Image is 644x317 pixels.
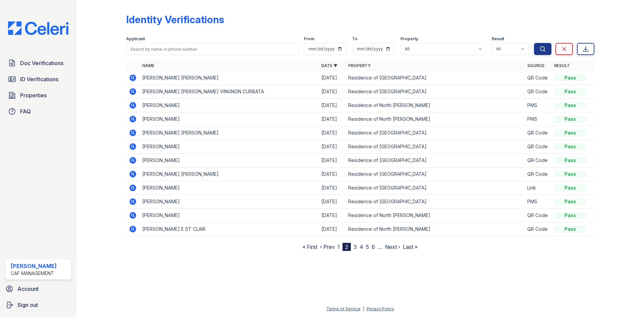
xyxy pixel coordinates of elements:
[554,184,586,191] div: Pass
[319,71,345,85] td: [DATE]
[345,71,525,85] td: Residence of [GEOGRAPHIC_DATA]
[11,270,57,277] div: CAF Management
[140,71,319,85] td: [PERSON_NAME] [PERSON_NAME]
[525,167,551,181] td: QR Code
[360,244,363,250] a: 4
[345,112,525,126] td: Residence of North [PERSON_NAME]
[140,112,319,126] td: [PERSON_NAME]
[304,36,314,42] label: From
[554,63,570,68] a: Result
[385,244,400,250] a: Next ›
[345,99,525,112] td: Residence of North [PERSON_NAME]
[319,99,345,112] td: [DATE]
[140,195,319,209] td: [PERSON_NAME]
[525,112,551,126] td: PMS
[319,126,345,140] td: [DATE]
[319,140,345,154] td: [DATE]
[345,222,525,236] td: Residence of North [PERSON_NAME]
[11,262,57,270] div: [PERSON_NAME]
[20,91,47,99] span: Properties
[348,63,371,68] a: Property
[140,99,319,112] td: [PERSON_NAME]
[378,243,382,251] span: …
[319,181,345,195] td: [DATE]
[352,36,358,42] label: To
[337,244,340,250] a: 1
[5,72,71,86] a: ID Verifications
[126,36,145,42] label: Applicant
[345,181,525,195] td: Residence of [GEOGRAPHIC_DATA]
[321,63,337,68] a: Date ▼
[140,126,319,140] td: [PERSON_NAME] [PERSON_NAME]
[5,89,71,102] a: Properties
[525,85,551,99] td: QR Code
[126,43,299,55] input: Search by name or phone number
[554,74,586,81] div: Pass
[554,88,586,95] div: Pass
[527,63,544,68] a: Source
[525,71,551,85] td: QR Code
[554,102,586,109] div: Pass
[140,85,319,99] td: [PERSON_NAME] [PERSON_NAME] VINGNGN CURBATA
[20,59,63,67] span: Doc Verifications
[319,112,345,126] td: [DATE]
[525,195,551,209] td: PMS
[140,222,319,236] td: [PERSON_NAME] E ST CLAIR
[345,140,525,154] td: Residence of [GEOGRAPHIC_DATA]
[525,126,551,140] td: QR Code
[3,282,74,296] a: Account
[372,244,375,250] a: 6
[554,226,586,232] div: Pass
[319,167,345,181] td: [DATE]
[126,13,224,25] div: Identity Verifications
[20,75,58,83] span: ID Verifications
[345,85,525,99] td: Residence of [GEOGRAPHIC_DATA]
[525,181,551,195] td: Link
[319,85,345,99] td: [DATE]
[320,244,335,250] a: ‹ Prev
[319,154,345,167] td: [DATE]
[17,285,39,293] span: Account
[140,167,319,181] td: [PERSON_NAME] [PERSON_NAME]
[554,143,586,150] div: Pass
[525,209,551,222] td: QR Code
[554,212,586,219] div: Pass
[400,36,418,42] label: Property
[345,209,525,222] td: Residence of North [PERSON_NAME]
[554,129,586,136] div: Pass
[554,198,586,205] div: Pass
[345,126,525,140] td: Residence of [GEOGRAPHIC_DATA]
[525,140,551,154] td: QR Code
[319,209,345,222] td: [DATE]
[303,244,317,250] a: « First
[492,36,504,42] label: Result
[142,63,154,68] a: Name
[345,167,525,181] td: Residence of [GEOGRAPHIC_DATA]
[367,306,394,311] a: Privacy Policy
[140,140,319,154] td: [PERSON_NAME]
[5,56,71,70] a: Doc Verifications
[140,154,319,167] td: [PERSON_NAME]
[366,244,369,250] a: 5
[363,306,364,311] div: |
[319,222,345,236] td: [DATE]
[554,171,586,177] div: Pass
[140,181,319,195] td: [PERSON_NAME]
[345,154,525,167] td: Residence of [GEOGRAPHIC_DATA]
[554,157,586,164] div: Pass
[354,244,357,250] a: 3
[3,21,74,35] img: CE_Logo_Blue-a8612792a0a2168367f1c8372b55b34899dd931a85d93a1a3d3e32e68fde9ad4.png
[5,105,71,118] a: FAQ
[17,301,38,309] span: Sign out
[342,243,351,251] div: 2
[20,107,31,115] span: FAQ
[525,99,551,112] td: PMS
[525,154,551,167] td: QR Code
[403,244,418,250] a: Last »
[3,298,74,312] a: Sign out
[326,306,361,311] a: Terms of Service
[319,195,345,209] td: [DATE]
[345,195,525,209] td: Residence of [GEOGRAPHIC_DATA]
[554,116,586,122] div: Pass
